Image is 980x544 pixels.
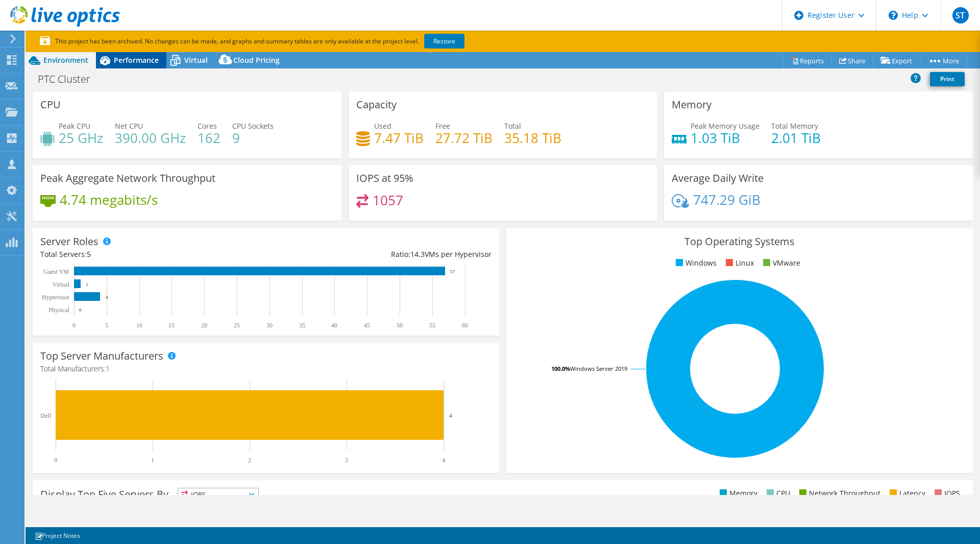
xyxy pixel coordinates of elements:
span: Free [435,121,450,131]
li: CPU [764,488,790,499]
h3: Peak Aggregate Network Throughput [40,173,215,184]
span: IOPS [178,488,258,501]
li: Network Throughput [797,488,880,499]
text: 40 [331,322,337,329]
a: Share [831,53,873,68]
text: Hypervisor [42,294,69,301]
text: Physical [48,306,69,314]
text: 20 [201,322,207,329]
text: Guest VM [43,268,69,275]
h4: 35.18 TiB [504,132,561,144]
text: 3 [345,457,348,464]
text: 25 [234,322,240,329]
div: Total Servers: [40,249,266,260]
h3: Memory [672,99,712,110]
a: Print [930,72,965,86]
h4: 7.47 TiB [374,132,424,144]
a: Project Notes [28,529,87,542]
h4: 1.03 TiB [691,132,759,144]
span: Used [374,121,391,131]
svg: \n [889,11,898,20]
text: 45 [364,322,370,329]
span: 1 [106,364,110,373]
text: 5 [105,322,108,329]
text: 4 [442,457,445,464]
text: 0 [72,322,76,329]
text: 0 [54,457,57,464]
text: 50 [397,322,403,329]
h4: 390.00 GHz [115,132,186,144]
li: VMware [761,257,800,269]
h3: IOPS at 95% [356,173,413,184]
h4: 4.74 megabits/s [60,194,158,205]
span: Total Memory [771,121,818,131]
span: Peak CPU [59,121,90,131]
span: CPU Sockets [232,121,274,131]
li: Windows [673,257,717,269]
a: Restore [424,34,464,49]
text: 0 [79,308,82,313]
li: Linux [723,257,754,269]
text: 57 [450,269,455,274]
h4: 9 [232,132,274,144]
p: This project has been archived. No changes can be made, and graphs and summary tables are only av... [40,36,540,47]
text: 55 [429,322,435,329]
li: IOPS [932,488,960,499]
tspan: Windows Server 2019 [570,365,627,372]
text: 35 [299,322,305,329]
span: 5 [87,249,91,259]
span: Total [504,121,521,131]
h3: Capacity [356,99,397,110]
text: Virtual [53,281,70,288]
h3: Top Operating Systems [514,236,965,247]
text: 30 [266,322,273,329]
a: More [920,53,967,68]
span: Peak Memory Usage [691,121,759,131]
li: Memory [717,488,757,499]
text: Dell [40,412,51,419]
span: Environment [43,55,88,65]
text: 60 [462,322,468,329]
a: Reports [783,53,832,68]
span: ST [952,7,969,23]
tspan: 100.0% [551,365,570,372]
span: Net CPU [115,121,143,131]
li: Latency [887,488,925,499]
text: 1 [86,282,88,287]
h1: PTC Cluster [33,74,106,85]
text: 1 [151,457,154,464]
span: 14.3 [410,249,425,259]
h3: Server Roles [40,236,99,247]
h4: Total Manufacturers: [40,363,492,374]
span: Cores [198,121,217,131]
h3: Average Daily Write [672,173,764,184]
text: 4 [106,295,108,300]
h3: CPU [40,99,61,110]
span: Performance [114,55,159,65]
text: 4 [449,412,452,418]
h3: Top Server Manufacturers [40,350,163,362]
div: Ratio: VMs per Hypervisor [266,249,492,260]
h4: 27.72 TiB [435,132,493,144]
h4: 747.29 GiB [693,194,761,205]
h4: 25 GHz [59,132,103,144]
h4: 1057 [373,195,403,206]
h4: 2.01 TiB [771,132,821,144]
text: 2 [248,457,251,464]
h4: 162 [198,132,220,144]
span: Virtual [184,55,208,65]
span: Cloud Pricing [233,55,280,65]
text: 10 [136,322,142,329]
text: 15 [168,322,175,329]
a: Export [873,53,920,68]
